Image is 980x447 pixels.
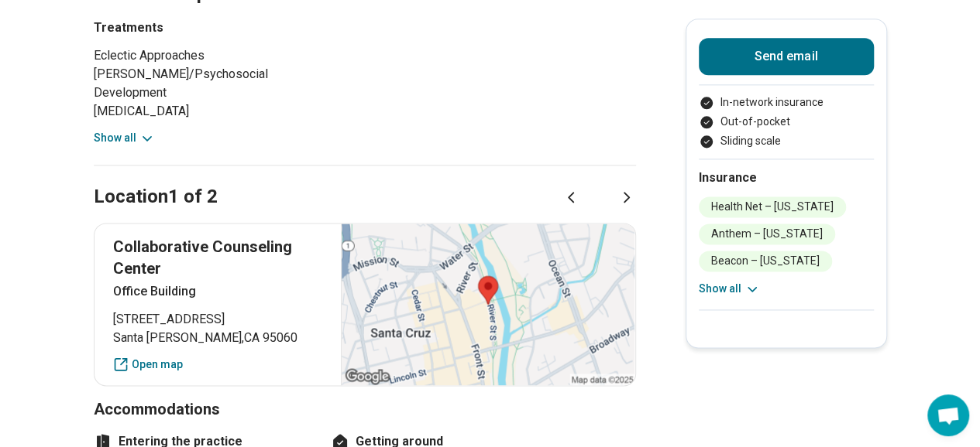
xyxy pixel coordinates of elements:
h2: Location 1 of 2 [94,184,218,210]
li: Sliding scale [699,133,874,149]
ul: Payment options [699,94,874,149]
li: Out-of-pocket [699,114,874,130]
p: Office Building [113,282,323,301]
span: [STREET_ADDRESS] [113,310,323,329]
a: Open map [113,357,323,373]
li: [MEDICAL_DATA] [94,102,311,121]
h2: Insurance [699,169,874,187]
button: Show all [94,130,155,146]
li: In-network insurance [699,94,874,111]
span: Santa [PERSON_NAME] , CA 95060 [113,329,323,347]
li: [PERSON_NAME]/Psychosocial Development [94,65,311,102]
button: Send email [699,38,874,75]
li: Anthem – [US_STATE] [699,223,835,244]
li: Beacon – [US_STATE] [699,251,832,271]
button: Show all [699,281,760,297]
div: Open chat [927,394,969,436]
li: Health Net – [US_STATE] [699,196,846,217]
h3: Accommodations [94,398,636,420]
li: Eclectic Approaches [94,46,311,65]
p: Collaborative Counseling Center [113,236,323,279]
h3: Treatments [94,19,311,37]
